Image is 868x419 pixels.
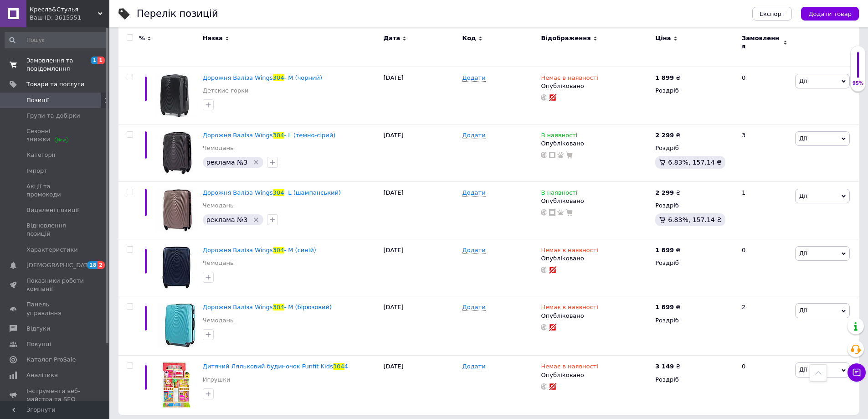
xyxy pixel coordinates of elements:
[736,296,793,356] div: 2
[655,259,734,267] div: Роздріб
[541,140,651,148] div: Опубліковано
[26,300,84,317] span: Панель управління
[381,296,460,356] div: [DATE]
[736,356,793,415] div: 0
[30,5,98,14] span: Кресла&Стулья
[87,261,98,269] span: 18
[91,57,98,64] span: 1
[462,189,486,197] span: Додати
[284,247,316,253] span: - М (синій)
[655,131,680,140] div: ₴
[736,181,793,239] div: 1
[655,74,680,82] div: ₴
[203,247,316,253] a: Дорожня Валіза Wings304- М (синій)
[26,167,47,175] span: Імпорт
[203,259,235,267] a: Чемоданы
[26,222,84,238] span: Відновлення позицій
[541,197,651,205] div: Опубліковано
[203,363,333,370] span: Дитячий Ляльковий будиночок Funfit Kids
[139,34,145,42] span: %
[655,376,734,384] div: Роздріб
[155,131,198,175] img: Дорожня Валіза Wings 304 - L (темно-сірий)
[98,261,105,269] span: 2
[273,132,284,139] span: 304
[668,159,722,166] span: 6.83%, 157.14 ₴
[203,304,332,310] a: Дорожня Валіза Wings304- М (бірюзовий)
[541,82,651,90] div: Опубліковано
[655,144,734,152] div: Роздріб
[736,67,793,124] div: 0
[851,80,865,87] div: 95%
[26,277,84,293] span: Показники роботи компанії
[655,74,674,81] b: 1 899
[26,57,84,73] span: Замовлення та повідомлення
[344,363,348,370] span: 4
[541,254,651,263] div: Опубліковано
[26,151,55,159] span: Категорії
[655,304,674,310] b: 1 899
[206,216,248,223] span: реклама №3
[284,132,335,139] span: - L (темно-сірий)
[808,10,852,17] span: Додати товар
[26,206,79,214] span: Видалені позиції
[206,159,248,166] span: реклама №3
[655,363,674,370] b: 3 149
[26,246,78,254] span: Характеристики
[655,246,680,254] div: ₴
[736,239,793,296] div: 0
[655,132,674,139] b: 2 299
[655,316,734,325] div: Роздріб
[799,366,807,373] span: Дії
[26,356,76,364] span: Каталог ProSale
[655,189,674,196] b: 2 299
[799,78,807,84] span: Дії
[655,362,680,371] div: ₴
[655,189,680,197] div: ₴
[655,34,671,42] span: Ціна
[381,356,460,415] div: [DATE]
[26,96,49,104] span: Позиції
[462,363,486,370] span: Додати
[203,376,231,384] a: Игрушки
[541,312,651,320] div: Опубліковано
[5,32,108,48] input: Пошук
[26,261,94,269] span: [DEMOGRAPHIC_DATA]
[462,74,486,82] span: Додати
[333,363,344,370] span: 304
[462,34,476,42] span: Код
[655,247,674,253] b: 1 899
[137,9,218,19] div: Перелік позицій
[760,10,785,17] span: Експорт
[273,189,284,196] span: 304
[203,74,322,81] a: Дорожня Валіза Wings304- М (чорний)
[203,132,335,139] a: Дорожня Валіза Wings304- L (темно-сірий)
[155,189,198,232] img: Дорожня Валіза Wings 304 - L (шампанський)
[462,247,486,254] span: Додати
[541,132,577,141] span: В наявності
[252,159,260,166] svg: Видалити мітку
[736,124,793,181] div: 3
[157,303,195,348] img: Дорожня Валіза Wings 304 - М (бірюзовий)
[203,316,235,325] a: Чемоданы
[284,189,341,196] span: - L (шампанський)
[381,67,460,124] div: [DATE]
[655,303,680,311] div: ₴
[203,34,223,42] span: Назва
[799,135,807,142] span: Дії
[541,363,598,372] span: Немає в наявності
[381,181,460,239] div: [DATE]
[203,132,273,139] span: Дорожня Валіза Wings
[801,7,859,21] button: Додати товар
[203,87,249,95] a: Детские горки
[273,74,284,81] span: 304
[655,202,734,210] div: Роздріб
[26,80,84,88] span: Товари та послуги
[252,216,260,223] svg: Видалити мітку
[541,247,598,256] span: Немає в наявності
[203,247,273,253] span: Дорожня Валіза Wings
[799,307,807,314] span: Дії
[26,340,51,348] span: Покупці
[847,363,866,382] button: Чат з покупцем
[541,34,591,42] span: Відображення
[203,304,273,310] span: Дорожня Валіза Wings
